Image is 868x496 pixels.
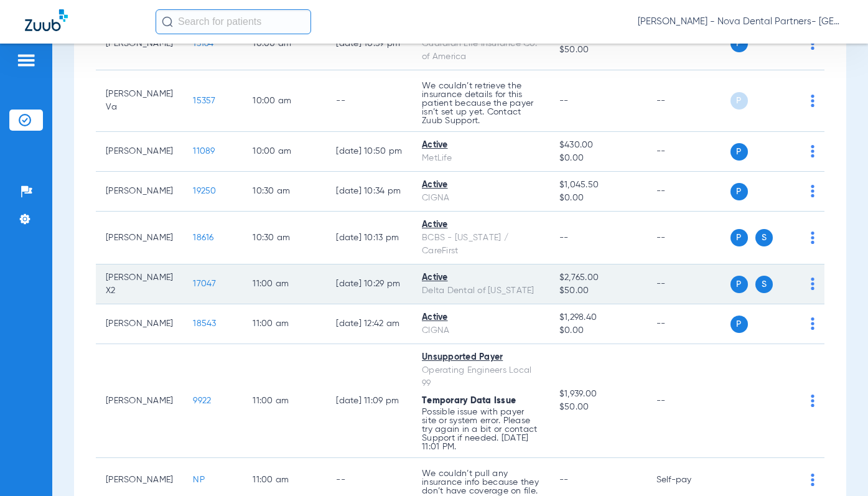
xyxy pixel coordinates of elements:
[422,408,539,451] p: Possible issue with payer site or system error. Please try again in a bit or contact Support if n...
[96,17,183,70] td: [PERSON_NAME]
[559,475,569,484] span: --
[646,304,730,344] td: --
[193,147,215,156] span: 11089
[559,152,637,165] span: $0.00
[193,233,213,242] span: 18616
[326,344,412,458] td: [DATE] 11:09 PM
[646,264,730,304] td: --
[16,53,36,68] img: hamburger-icon
[755,229,773,246] span: S
[422,469,539,495] p: We couldn’t pull any insurance info because they don’t have coverage on file.
[422,311,539,324] div: Active
[730,92,748,110] span: P
[156,9,311,34] input: Search for patients
[422,218,539,232] div: Active
[326,70,412,132] td: --
[646,70,730,132] td: --
[730,183,748,200] span: P
[811,95,814,107] img: group-dot-blue.svg
[422,82,539,125] p: We couldn’t retrieve the insurance details for this patient because the payer isn’t set up yet. C...
[96,70,183,132] td: [PERSON_NAME] Va
[193,319,216,328] span: 18543
[243,212,326,264] td: 10:30 AM
[422,152,539,165] div: MetLife
[96,212,183,264] td: [PERSON_NAME]
[811,145,814,157] img: group-dot-blue.svg
[243,17,326,70] td: 10:00 AM
[422,351,539,364] div: Unsupported Payer
[811,232,814,244] img: group-dot-blue.svg
[559,401,637,414] span: $50.00
[646,17,730,70] td: --
[326,304,412,344] td: [DATE] 12:42 AM
[162,16,173,27] img: Search Icon
[422,139,539,152] div: Active
[730,143,748,161] span: P
[422,37,539,63] div: Guardian Life Insurance Co. of America
[96,132,183,172] td: [PERSON_NAME]
[559,271,637,284] span: $2,765.00
[193,475,205,484] span: NP
[243,70,326,132] td: 10:00 AM
[646,132,730,172] td: --
[422,179,539,192] div: Active
[326,132,412,172] td: [DATE] 10:50 PM
[422,271,539,284] div: Active
[243,344,326,458] td: 11:00 AM
[811,185,814,197] img: group-dot-blue.svg
[422,396,516,405] span: Temporary Data Issue
[193,96,215,105] span: 15357
[96,264,183,304] td: [PERSON_NAME] X2
[326,212,412,264] td: [DATE] 10:13 PM
[193,279,216,288] span: 17047
[243,304,326,344] td: 11:00 AM
[646,172,730,212] td: --
[96,344,183,458] td: [PERSON_NAME]
[25,9,68,31] img: Zuub Logo
[559,388,637,401] span: $1,939.00
[559,284,637,297] span: $50.00
[243,132,326,172] td: 10:00 AM
[422,284,539,297] div: Delta Dental of [US_STATE]
[811,278,814,290] img: group-dot-blue.svg
[638,16,843,28] span: [PERSON_NAME] - Nova Dental Partners- [GEOGRAPHIC_DATA]
[646,344,730,458] td: --
[422,364,539,390] div: Operating Engineers Local 99
[193,396,211,405] span: 9922
[646,212,730,264] td: --
[96,304,183,344] td: [PERSON_NAME]
[326,172,412,212] td: [DATE] 10:34 PM
[422,232,539,258] div: BCBS - [US_STATE] / CareFirst
[193,39,213,48] span: 13164
[730,316,748,333] span: P
[559,324,637,337] span: $0.00
[730,35,748,52] span: P
[326,17,412,70] td: [DATE] 10:39 PM
[326,264,412,304] td: [DATE] 10:29 PM
[559,179,637,192] span: $1,045.50
[559,311,637,324] span: $1,298.40
[96,172,183,212] td: [PERSON_NAME]
[243,172,326,212] td: 10:30 AM
[559,44,637,57] span: $50.00
[559,96,569,105] span: --
[730,276,748,293] span: P
[811,317,814,330] img: group-dot-blue.svg
[559,139,637,152] span: $430.00
[806,436,868,496] iframe: Chat Widget
[193,187,216,195] span: 19250
[559,192,637,205] span: $0.00
[730,229,748,246] span: P
[422,192,539,205] div: CIGNA
[422,324,539,337] div: CIGNA
[243,264,326,304] td: 11:00 AM
[559,233,569,242] span: --
[755,276,773,293] span: S
[811,395,814,407] img: group-dot-blue.svg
